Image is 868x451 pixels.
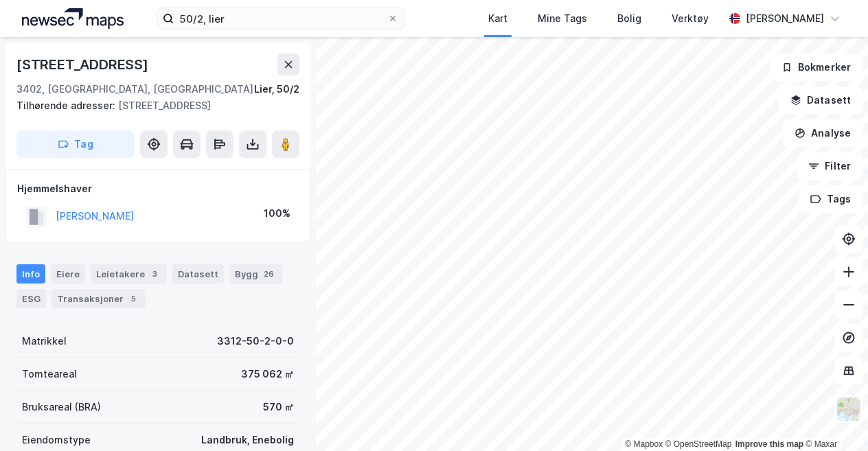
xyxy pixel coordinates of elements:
[735,439,803,449] a: Improve this map
[538,10,587,27] div: Mine Tags
[799,185,863,213] button: Tags
[201,432,294,448] div: Landbruk, Enebolig
[16,100,118,111] span: Tilhørende adresser:
[665,439,732,449] a: OpenStreetMap
[217,333,294,349] div: 3312-50-2-0-0
[799,385,868,451] iframe: Chat Widget
[51,264,85,284] div: Eiere
[22,8,124,29] img: logo.a4113a55bc3d86da70a041830d287a7e.svg
[799,385,868,451] div: Kontrollprogram for chat
[148,267,161,281] div: 3
[126,292,140,305] div: 5
[22,333,67,349] div: Matrikkel
[263,399,294,415] div: 570 ㎡
[779,86,863,114] button: Datasett
[229,264,282,284] div: Bygg
[254,81,299,97] div: Lier, 50/2
[797,152,863,180] button: Filter
[625,439,663,449] a: Mapbox
[261,267,277,281] div: 26
[174,8,387,29] input: Søk på adresse, matrikkel, gårdeiere, leietakere eller personer
[22,366,77,382] div: Tomteareal
[172,264,224,284] div: Datasett
[16,130,135,158] button: Tag
[16,54,151,76] div: [STREET_ADDRESS]
[22,399,101,415] div: Bruksareal (BRA)
[16,264,45,284] div: Info
[17,181,299,197] div: Hjemmelshaver
[91,264,167,284] div: Leietakere
[264,205,290,222] div: 100%
[52,289,146,308] div: Transaksjoner
[16,289,46,308] div: ESG
[672,10,709,27] div: Verktøy
[22,432,91,448] div: Eiendomstype
[488,10,507,27] div: Kart
[770,54,863,81] button: Bokmerker
[617,10,641,27] div: Bolig
[16,81,253,97] div: 3402, [GEOGRAPHIC_DATA], [GEOGRAPHIC_DATA]
[16,97,288,114] div: [STREET_ADDRESS]
[746,10,824,27] div: [PERSON_NAME]
[241,366,294,382] div: 375 062 ㎡
[783,119,863,147] button: Analyse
